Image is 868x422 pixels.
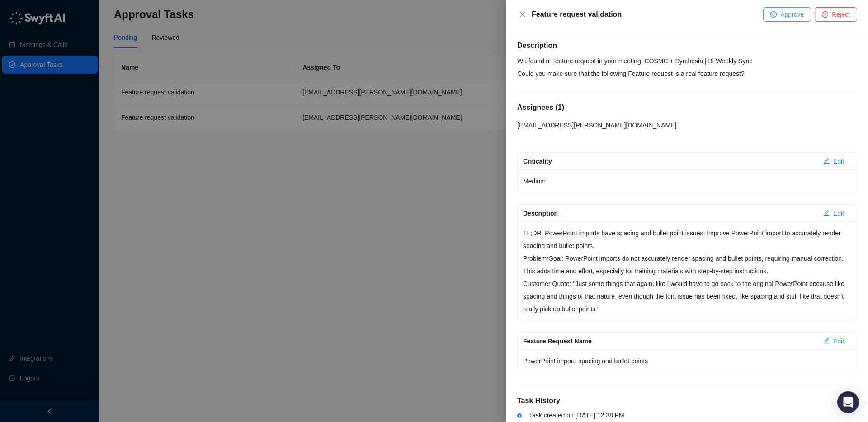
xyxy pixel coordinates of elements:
div: Criticality [523,156,816,166]
span: Reject [832,9,850,19]
p: Medium [523,175,851,188]
p: PowerPoint import: spacing and bullet points [523,355,851,367]
p: TL;DR: PowerPoint imports have spacing and bullet point issues. Improve PowerPoint import to accu... [523,227,851,252]
div: Feature request validation [532,9,763,20]
p: Problem/Goal: PowerPoint imports do not accurately render spacing and bullet points, requiring ma... [523,252,851,277]
button: Close [517,9,528,20]
div: Description [523,208,816,218]
button: Edit [816,334,851,348]
button: Approve [763,7,811,22]
span: Edit [833,208,844,218]
span: Approve [780,9,804,19]
button: Edit [816,154,851,169]
span: edit [823,158,830,164]
div: Feature Request Name [523,336,816,346]
span: check-circle [770,11,777,18]
h5: Task History [517,395,857,406]
button: Edit [816,206,851,220]
span: Edit [833,336,844,346]
span: Edit [833,156,844,166]
h5: Assignees ( 1 ) [517,102,857,113]
span: Task created on [DATE] 12:38 PM [529,412,624,419]
div: Open Intercom Messenger [837,391,859,413]
span: close [519,11,526,18]
span: edit [823,338,830,344]
button: Reject [815,7,857,22]
h5: Description [517,40,857,51]
span: edit [823,210,830,216]
p: We found a Feature request in your meeting: COSMC + Synthesia | Bi-Weekly Sync Could you make sur... [517,55,857,80]
span: [EMAIL_ADDRESS][PERSON_NAME][DOMAIN_NAME] [517,122,676,129]
span: stop [822,11,828,18]
p: Customer Quote: "Just some things that again, like I would have to go back to the original PowerP... [523,277,851,315]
